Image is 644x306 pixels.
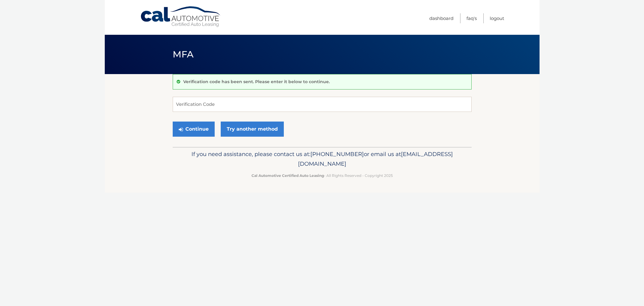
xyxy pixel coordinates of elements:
p: - All Rights Reserved - Copyright 2025 [177,172,468,179]
p: If you need assistance, please contact us at: or email us at [177,149,468,169]
a: Logout [490,13,504,23]
a: Dashboard [429,13,453,23]
a: Cal Automotive [140,6,222,28]
a: Try another method [221,122,284,137]
a: FAQ's [466,13,477,23]
p: Verification code has been sent. Please enter it below to continue. [183,79,330,84]
span: MFA [173,49,194,60]
button: Continue [173,122,215,137]
span: [PHONE_NUMBER] [310,151,364,158]
input: Verification Code [173,97,472,112]
span: [EMAIL_ADDRESS][DOMAIN_NAME] [298,151,453,167]
strong: Cal Automotive Certified Auto Leasing [252,173,324,178]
